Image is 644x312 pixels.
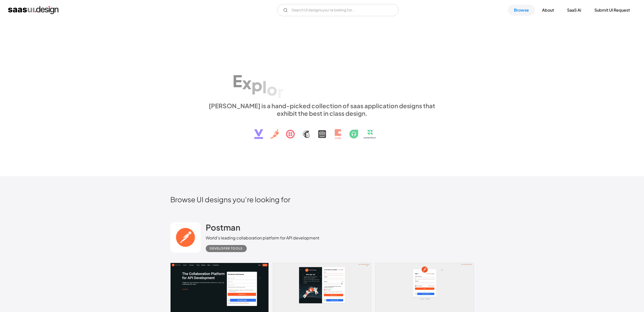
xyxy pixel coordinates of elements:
[245,117,399,143] img: text, icon, saas logo
[536,5,560,16] a: About
[206,58,439,97] h1: Explore SaaS UI design patterns & interactions.
[8,6,58,14] a: home
[206,235,319,241] div: World's leading collaboration platform for API development
[170,195,474,204] h2: Browse UI designs you’re looking for
[206,222,240,235] a: Postman
[561,5,587,16] a: SaaS Ai
[233,71,242,91] div: E
[277,82,284,101] div: r
[242,73,252,93] div: x
[588,5,636,16] a: Submit UI Request
[206,102,439,117] div: [PERSON_NAME] is a hand-picked collection of saas application designs that exhibit the best in cl...
[267,79,277,99] div: o
[508,5,535,16] a: Browse
[206,222,240,232] h2: Postman
[252,75,262,95] div: p
[277,4,399,16] input: Search UI designs you're looking for...
[210,246,243,252] div: Developer tools
[277,4,399,16] form: Email Form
